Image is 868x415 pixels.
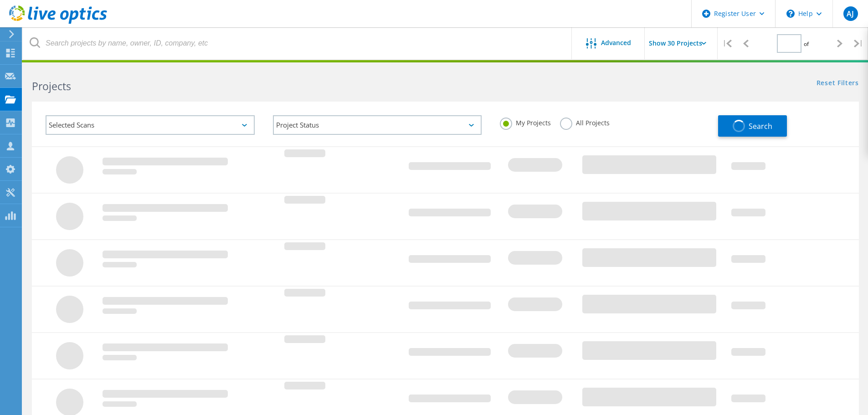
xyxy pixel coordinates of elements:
[273,115,482,135] div: Project Status
[817,80,859,87] a: Reset Filters
[749,121,772,131] span: Search
[718,27,736,60] div: |
[32,79,71,93] b: Projects
[849,27,868,60] div: |
[601,40,631,46] span: Advanced
[500,118,551,126] label: My Projects
[786,10,795,18] svg: \n
[23,27,572,59] input: Search projects by name, owner, ID, company, etc
[46,115,255,135] div: Selected Scans
[804,40,809,48] span: of
[718,115,787,137] button: Search
[847,10,854,17] span: AJ
[560,118,610,126] label: All Projects
[9,19,107,26] a: Live Optics Dashboard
